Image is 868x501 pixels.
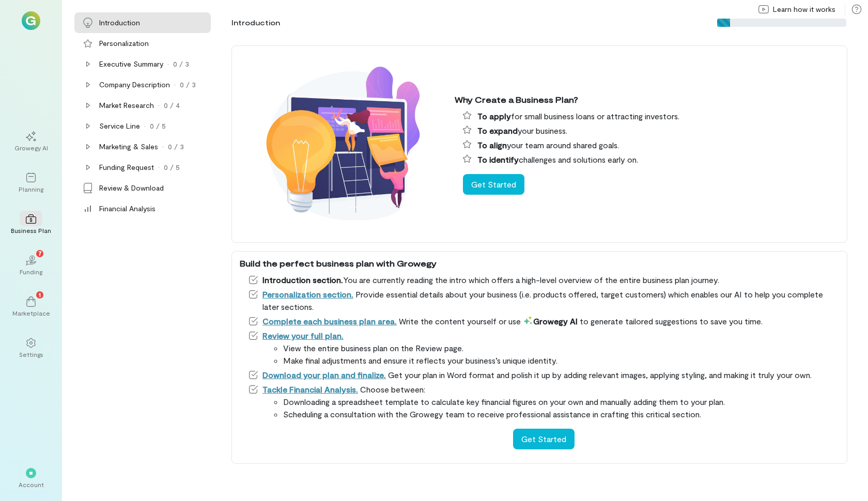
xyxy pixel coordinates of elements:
a: Business Plan [12,206,50,243]
a: Complete each business plan area. [262,316,397,326]
li: for small business loans or attracting investors. [463,110,839,122]
div: · [174,80,176,90]
button: Get Started [513,429,575,449]
a: Tackle Financial Analysis. [262,384,358,394]
span: Growegy AI [523,316,578,326]
div: · [167,59,169,69]
div: Funding Request [99,162,154,173]
div: Introduction [99,18,140,28]
li: Scheduling a consultation with the Growegy team to receive professional assistance in crafting th... [283,408,839,420]
span: 7 [38,248,42,258]
button: Get Started [463,174,524,195]
div: Market Research [99,100,154,111]
a: Settings [12,330,50,367]
div: Marketplace [12,309,50,317]
div: Company Description [99,80,170,90]
div: 0 / 3 [168,142,184,152]
div: Personalization [99,38,149,49]
li: Provide essential details about your business (i.e. products offered, target customers) which ena... [248,288,839,313]
div: · [162,142,164,152]
div: Marketing & Sales [99,142,158,152]
div: Build the perfect business plan with Growegy [240,257,839,270]
div: 0 / 3 [180,80,196,90]
li: your team around shared goals. [463,139,839,151]
div: Introduction [231,18,280,28]
span: Introduction section. [262,275,343,285]
img: Why create a business plan [240,52,446,237]
div: 0 / 5 [164,162,180,173]
li: View the entire business plan on the Review page. [283,342,839,354]
div: 0 / 3 [173,59,189,69]
span: Learn how it works [773,4,835,14]
div: Planning [19,185,43,193]
a: Download your plan and finalize. [262,370,386,380]
span: To apply [477,111,511,121]
a: Funding [12,247,50,284]
a: Review your full plan. [262,331,344,340]
li: Get your plan in Word format and polish it up by adding relevant images, applying styling, and ma... [248,369,839,381]
span: To align [477,140,507,150]
li: You are currently reading the intro which offers a high-level overview of the entire business pla... [248,274,839,286]
li: Make final adjustments and ensure it reflects your business’s unique identity. [283,354,839,367]
div: Growegy AI [14,144,48,152]
span: 1 [39,290,41,299]
li: challenges and solutions early on. [463,153,839,166]
div: Service Line [99,121,140,131]
div: Account [19,480,44,489]
div: · [144,121,146,131]
div: Executive Summary [99,59,163,69]
span: To expand [477,126,518,135]
div: 0 / 5 [150,121,166,131]
div: Business Plan [11,226,51,234]
a: Marketplace [12,288,50,325]
div: Why Create a Business Plan? [455,93,839,106]
div: · [158,162,160,173]
a: Personalization section. [262,289,353,299]
li: Downloading a spreadsheet template to calculate key financial figures on your own and manually ad... [283,396,839,408]
div: Review & Download [99,183,164,193]
span: To identify [477,154,519,164]
li: Write the content yourself or use to generate tailored suggestions to save you time. [248,315,839,327]
div: Financial Analysis [99,203,156,214]
div: 0 / 4 [164,100,180,111]
div: · [158,100,160,111]
li: your business. [463,124,839,137]
a: Growegy AI [12,123,50,160]
div: Settings [19,350,43,358]
li: Choose between: [248,383,839,420]
div: Funding [20,268,42,276]
a: Planning [12,164,50,201]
